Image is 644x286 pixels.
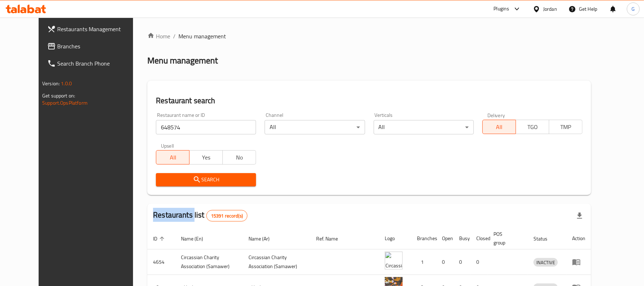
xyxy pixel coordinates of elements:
[436,228,453,249] th: Open
[534,258,558,267] span: INACTIVE
[41,55,146,72] a: Search Branch Phone
[41,38,146,55] a: Branches
[159,152,187,163] span: All
[61,79,72,88] span: 1.0.0
[156,173,256,186] button: Search
[534,258,558,267] div: INACTIVE
[189,150,223,165] button: Yes
[147,32,591,40] nav: breadcrumb
[572,258,585,266] div: Menu
[534,234,557,243] span: Status
[226,152,253,163] span: No
[471,228,488,249] th: Closed
[192,152,220,163] span: Yes
[631,5,635,13] span: G
[156,120,256,134] input: Search for restaurant name or ID..
[552,122,580,132] span: TMP
[156,95,582,106] h2: Restaurant search
[265,120,365,134] div: All
[181,234,212,243] span: Name (En)
[411,249,436,275] td: 1
[42,79,60,88] span: Version:
[41,20,146,38] a: Restaurants Management
[153,234,167,243] span: ID
[173,32,176,40] li: /
[243,249,310,275] td: ​Circassian ​Charity ​Association​ (Samawer)
[482,120,516,134] button: All
[471,249,488,275] td: 0
[147,55,218,66] h2: Menu management
[571,207,588,224] div: Export file
[453,249,471,275] td: 0
[374,120,474,134] div: All
[222,150,256,165] button: No
[178,32,226,40] span: Menu management
[516,120,549,134] button: TGO
[57,42,141,51] span: Branches
[453,228,471,249] th: Busy
[487,113,505,118] label: Delivery
[42,98,88,108] a: Support.OpsPlatform
[411,228,436,249] th: Branches
[153,210,247,221] h2: Restaurants list
[206,210,247,221] div: Total records count
[379,228,411,249] th: Logo
[493,230,519,247] span: POS group
[486,122,513,132] span: All
[207,213,247,219] span: 15391 record(s)
[57,25,141,33] span: Restaurants Management
[566,228,591,249] th: Action
[147,249,175,275] td: 4654
[162,175,250,184] span: Search
[249,234,279,243] span: Name (Ar)
[156,150,190,165] button: All
[436,249,453,275] td: 0
[549,120,582,134] button: TMP
[175,249,243,275] td: ​Circassian ​Charity ​Association​ (Samawer)
[385,252,403,270] img: ​Circassian ​Charity ​Association​ (Samawer)
[161,143,174,148] label: Upsell
[42,91,75,100] span: Get support on:
[543,5,557,13] div: Jordan
[57,59,141,68] span: Search Branch Phone
[493,5,509,13] div: Plugins
[519,122,546,132] span: TGO
[147,32,170,40] a: Home
[316,234,347,243] span: Ref. Name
